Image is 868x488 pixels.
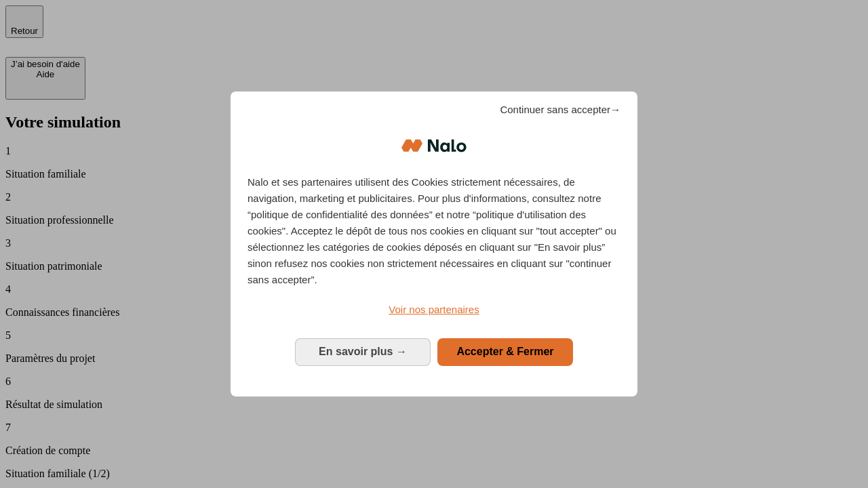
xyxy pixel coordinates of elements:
button: Accepter & Fermer: Accepter notre traitement des données et fermer [437,338,573,365]
span: Voir nos partenaires [389,304,479,315]
span: Accepter & Fermer [456,346,553,357]
div: Bienvenue chez Nalo Gestion du consentement [231,91,637,396]
img: Logo [401,125,467,166]
button: En savoir plus: Configurer vos consentements [295,338,431,365]
p: Nalo et ses partenaires utilisent des Cookies strictement nécessaires, de navigation, marketing e... [248,174,620,288]
a: Voir nos partenaires [248,302,620,318]
span: Continuer sans accepter→ [500,102,620,118]
span: En savoir plus → [319,346,407,357]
